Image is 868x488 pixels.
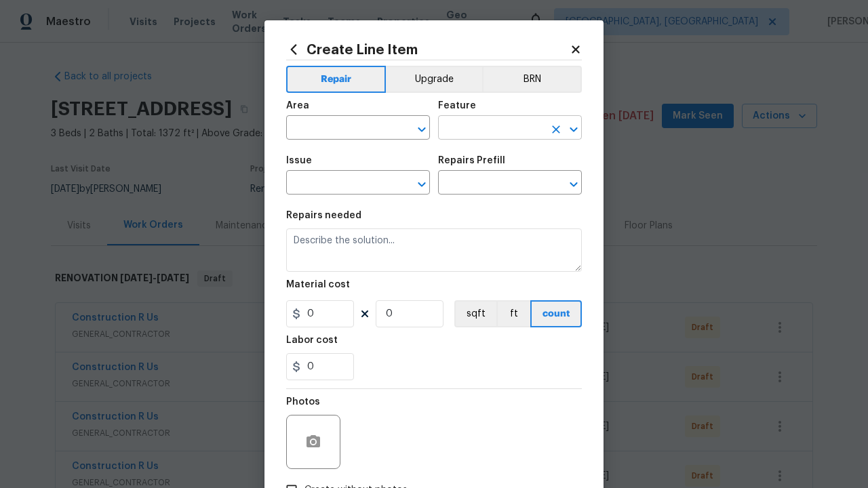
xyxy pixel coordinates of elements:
[386,66,483,93] button: Upgrade
[496,300,530,327] button: ft
[547,120,566,139] button: Clear
[286,397,320,407] h5: Photos
[564,120,583,139] button: Open
[412,175,431,194] button: Open
[286,66,386,93] button: Repair
[286,42,570,57] h2: Create Line Item
[286,156,312,165] h5: Issue
[286,335,338,345] h5: Labor cost
[438,156,505,165] h5: Repairs Prefill
[286,101,309,110] h5: Area
[438,101,476,110] h5: Feature
[454,300,496,327] button: sqft
[530,300,582,327] button: count
[286,280,350,289] h5: Material cost
[412,120,431,139] button: Open
[482,66,582,93] button: BRN
[564,175,583,194] button: Open
[286,211,361,220] h5: Repairs needed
